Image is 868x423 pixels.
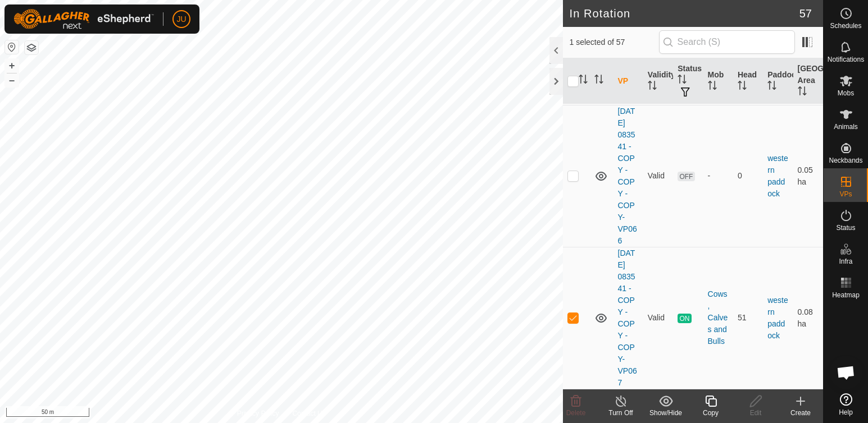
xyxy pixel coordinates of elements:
a: Privacy Policy [237,408,279,419]
span: 57 [799,5,812,22]
div: Copy [688,408,733,418]
button: Reset Map [5,40,19,54]
div: Show/Hide [643,408,688,418]
span: 1 selected of 57 [570,36,659,48]
p-sorticon: Activate to sort [579,76,588,85]
img: Gallagher Logo [13,9,154,29]
span: Status [836,224,855,231]
th: [GEOGRAPHIC_DATA] Area [793,58,823,104]
input: Search (S) [659,30,795,54]
p-sorticon: Activate to sort [798,88,807,97]
button: – [5,73,19,87]
p-sorticon: Activate to sort [678,76,687,85]
td: 0.05 ha [793,105,823,247]
span: Animals [834,123,858,130]
th: Head [733,58,763,104]
span: Notifications [828,56,864,63]
div: Edit [733,408,778,418]
p-sorticon: Activate to sort [767,82,776,91]
a: Contact Us [292,408,325,419]
span: VPs [839,191,852,197]
th: VP [613,58,643,104]
span: ON [678,314,691,323]
span: Infra [839,258,852,265]
td: 51 [733,247,763,389]
a: [DATE] 083541 - COPY - COPY - COPY-VP066 [618,107,637,245]
span: OFF [678,172,694,181]
td: Valid [643,105,673,247]
div: Turn Off [598,408,643,418]
button: + [5,59,19,72]
div: Open chat [829,356,863,389]
a: [DATE] 083541 - COPY - COPY - COPY-VP067 [618,249,637,387]
p-sorticon: Activate to sort [738,82,747,91]
span: Neckbands [829,157,862,164]
span: Delete [566,409,586,417]
span: Heatmap [832,292,860,298]
a: Help [824,389,868,420]
h2: In Rotation [570,7,799,20]
td: 0 [733,105,763,247]
th: Validity [643,58,673,104]
th: Mob [703,58,733,104]
span: Help [839,409,853,416]
p-sorticon: Activate to sort [594,76,603,85]
span: JU [176,13,186,25]
button: Map Layers [25,41,38,54]
th: Paddock [763,58,793,104]
a: western paddock [767,296,788,340]
td: Valid [643,247,673,389]
div: - [708,170,729,182]
p-sorticon: Activate to sort [648,82,657,91]
th: Status [673,58,703,104]
p-sorticon: Activate to sort [708,82,717,91]
span: Mobs [838,90,854,96]
a: western paddock [767,154,788,198]
td: 0.08 ha [793,247,823,389]
span: Schedules [830,22,861,29]
div: Cows, Calves and Bulls [708,288,729,347]
div: Create [778,408,823,418]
